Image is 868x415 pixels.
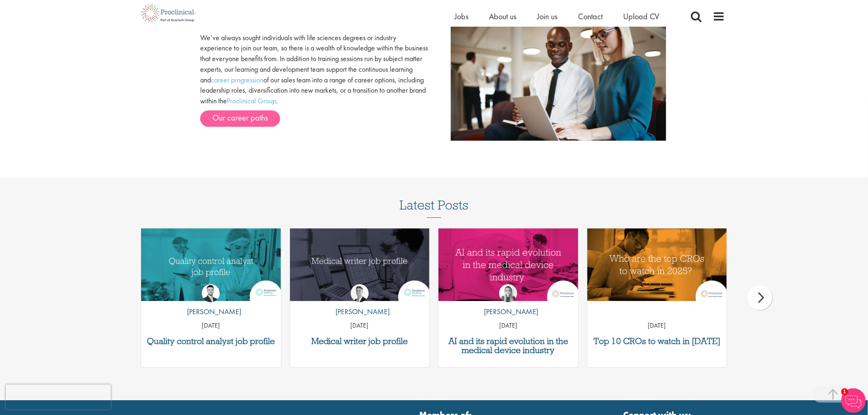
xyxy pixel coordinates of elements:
a: George Watson [PERSON_NAME] [329,284,390,321]
p: [DATE] [290,321,430,331]
div: next [748,285,772,310]
a: Quality control analyst job profile [145,337,277,346]
a: Link to a post [439,228,578,301]
a: Link to a post [290,228,430,301]
a: AI and its rapid evolution in the medical device industry [443,337,574,355]
img: George Watson [351,284,369,302]
p: We’ve always sought individuals with life sciences degrees or industry experience to join our tea... [200,32,428,106]
a: Proclinical Group [227,96,276,105]
img: Top 10 CROs 2025 | Proclinical [587,228,727,301]
p: [PERSON_NAME] [181,306,241,317]
h3: Latest Posts [400,198,468,218]
a: Medical writer job profile [294,337,426,346]
iframe: reCAPTCHA [6,385,111,409]
a: Contact [578,11,603,22]
p: [PERSON_NAME] [478,306,539,317]
h2: Take your career to the next level [200,17,428,28]
a: Link to a post [141,228,281,301]
p: [DATE] [587,321,727,331]
a: Jobs [455,11,468,22]
img: Medical writer job profile [290,228,430,301]
a: Link to a post [587,228,727,301]
a: Upload CV [623,11,660,22]
p: [PERSON_NAME] [329,306,390,317]
a: Top 10 CROs to watch in [DATE] [592,337,723,346]
a: About us [489,11,516,22]
img: AI and Its Impact on the Medical Device Industry | Proclinical [439,228,578,301]
img: Chatbot [841,388,866,413]
a: Joshua Godden [PERSON_NAME] [181,284,241,321]
a: career progression [211,75,263,84]
img: Joshua Godden [202,284,220,302]
img: Hannah Burke [499,284,517,302]
img: quality control analyst job profile [141,228,281,301]
span: 1 [841,388,848,395]
a: Hannah Burke [PERSON_NAME] [478,284,539,321]
p: [DATE] [141,321,281,331]
a: Our career paths [200,110,280,127]
p: [DATE] [439,321,578,331]
a: Join us [537,11,557,22]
